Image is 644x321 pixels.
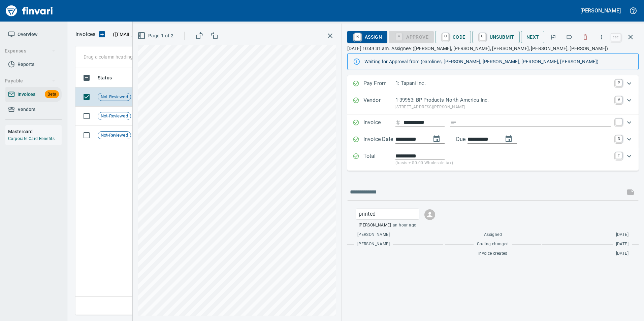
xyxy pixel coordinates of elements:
a: C [442,33,449,40]
p: 1-39953: BP Products North America Inc. [395,96,611,104]
span: Invoice created [478,250,508,257]
span: Not-Reviewed [98,94,131,100]
span: Not-Reviewed [98,113,131,119]
button: Labels [562,30,577,44]
span: This records your message into the invoice and notifies anyone mentioned [622,184,639,200]
p: Invoice Date [363,135,395,144]
p: 1: Tapani Inc. [395,79,611,87]
span: Next [526,33,539,41]
span: [DATE] [616,231,629,238]
span: [DATE] [616,241,629,248]
button: Expenses [2,45,58,57]
div: Expand [347,114,639,131]
span: Coding changed [477,241,509,248]
span: Expenses [5,47,56,55]
span: Page 1 of 2 [139,32,173,40]
h5: [PERSON_NAME] [580,7,621,14]
p: Pay From [363,79,395,88]
p: Due [456,135,488,143]
a: U [479,33,486,40]
span: an hour ago [393,222,416,229]
nav: breadcrumb [75,30,95,38]
a: P [615,79,622,86]
button: UUnsubmit [472,31,520,43]
div: Expand [347,148,639,171]
span: [PERSON_NAME] [359,222,391,229]
a: Vendors [5,102,62,117]
svg: Invoice description [450,119,457,126]
span: Code [441,31,465,43]
a: Corporate Card Benefits [8,136,55,141]
p: Invoices [75,30,95,38]
p: ( ) [109,31,194,38]
span: Status [98,74,112,82]
a: D [615,135,622,142]
button: Page 1 of 2 [136,30,176,42]
p: [DATE] 10:49:31 am. Assignee: ([PERSON_NAME], [PERSON_NAME], [PERSON_NAME], [PERSON_NAME], [PERSO... [347,45,639,52]
button: Flag [546,30,560,44]
span: Overview [18,30,37,39]
button: Payable [2,75,58,87]
span: [DATE] [616,250,629,257]
button: Next [521,31,545,43]
span: Status [98,74,121,82]
svg: Invoice number [395,118,401,127]
span: Assigned [484,231,502,238]
span: Reports [18,60,34,69]
div: Coding Required [389,33,434,39]
a: Reports [5,57,62,72]
span: Unsubmit [478,31,514,43]
button: Discard [578,30,593,44]
div: Click for options [356,209,419,219]
span: Payable [5,77,56,85]
p: (basis + $0.00 Wholesale tax) [395,160,611,167]
button: RAssign [347,31,387,43]
div: Expand [347,75,639,92]
a: T [615,152,622,159]
p: Drag a column heading here to group the table [84,53,182,60]
p: [STREET_ADDRESS][PERSON_NAME] [395,104,611,111]
p: Total [363,152,395,167]
p: Invoice [363,118,395,127]
div: Waiting for Approval from (carolines, [PERSON_NAME], [PERSON_NAME], [PERSON_NAME], [PERSON_NAME]) [364,56,633,68]
span: Close invoice [609,29,639,45]
span: Not-Reviewed [98,132,131,139]
span: Invoices [18,90,35,99]
a: esc [611,34,621,41]
a: V [615,96,622,103]
h6: Mastercard [8,128,62,135]
div: Expand [347,92,639,114]
img: Finvari [4,3,55,19]
button: [PERSON_NAME] [579,5,622,16]
span: Assign [353,31,382,43]
button: CCode [435,31,471,43]
span: [PERSON_NAME] [357,231,390,238]
a: R [354,33,361,40]
span: [PERSON_NAME] [357,241,390,248]
span: [EMAIL_ADDRESS][DOMAIN_NAME] [115,31,192,38]
div: Expand [347,131,639,148]
a: Overview [5,27,62,42]
span: Beta [45,91,59,98]
p: Vendor [363,96,395,110]
a: InvoicesBeta [5,87,62,102]
p: printed [359,210,417,218]
button: change due date [501,131,517,147]
a: I [615,118,622,125]
button: More [594,30,609,44]
span: Vendors [18,105,35,114]
button: change date [428,131,445,147]
button: Upload an Invoice [95,30,109,38]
